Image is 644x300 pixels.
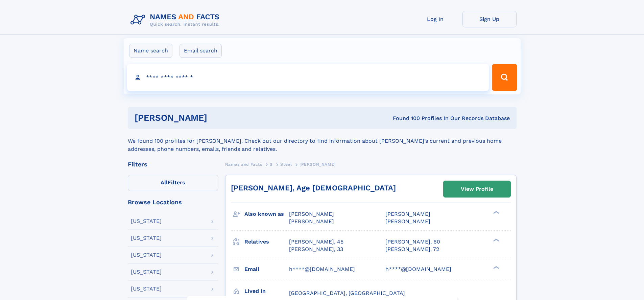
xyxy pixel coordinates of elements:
[127,64,489,91] input: search input
[492,210,500,215] div: ❯
[129,44,172,58] label: Name search
[128,175,218,191] label: Filters
[180,44,222,58] label: Email search
[289,211,334,217] span: [PERSON_NAME]
[131,286,162,292] div: [US_STATE]
[128,199,218,205] div: Browse Locations
[385,218,430,225] span: [PERSON_NAME]
[225,160,262,168] a: Names and Facts
[289,246,343,253] a: [PERSON_NAME], 33
[385,246,439,253] a: [PERSON_NAME], 72
[131,269,162,275] div: [US_STATE]
[280,162,292,167] span: Steel
[492,238,500,242] div: ❯
[128,161,218,167] div: Filters
[231,184,396,192] a: [PERSON_NAME], Age [DEMOGRAPHIC_DATA]
[244,208,289,220] h3: Also known as
[461,181,493,197] div: View Profile
[300,115,510,122] div: Found 100 Profiles In Our Records Database
[131,235,162,241] div: [US_STATE]
[244,263,289,275] h3: Email
[300,162,336,167] span: [PERSON_NAME]
[444,181,510,197] a: View Profile
[128,11,225,29] img: Logo Names and Facts
[385,238,440,246] a: [PERSON_NAME], 60
[135,114,300,122] h1: [PERSON_NAME]
[462,11,517,27] a: Sign Up
[289,290,405,296] span: [GEOGRAPHIC_DATA], [GEOGRAPHIC_DATA]
[385,211,430,217] span: [PERSON_NAME]
[289,238,343,246] a: [PERSON_NAME], 45
[289,218,334,225] span: [PERSON_NAME]
[244,236,289,248] h3: Relatives
[408,11,462,27] a: Log In
[244,285,289,297] h3: Lived in
[161,179,168,186] span: All
[492,64,517,91] button: Search Button
[270,162,273,167] span: S
[270,160,273,168] a: S
[131,218,162,224] div: [US_STATE]
[492,265,500,270] div: ❯
[280,160,292,168] a: Steel
[128,129,517,153] div: We found 100 profiles for [PERSON_NAME]. Check out our directory to find information about [PERSO...
[131,252,162,258] div: [US_STATE]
